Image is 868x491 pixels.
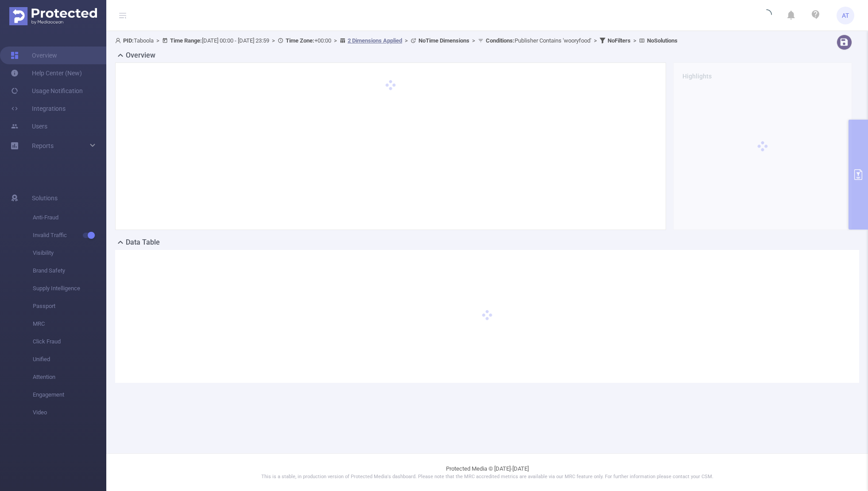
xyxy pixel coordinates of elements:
[9,7,97,25] img: Protected Media
[11,82,83,100] a: Usage Notification
[11,64,82,82] a: Help Center (New)
[33,244,106,262] span: Visibility
[32,142,54,149] span: Reports
[115,37,678,44] span: Taboola [DATE] 00:00 - [DATE] 23:59 +00:00
[631,37,639,44] span: >
[33,315,106,333] span: MRC
[154,37,162,44] span: >
[647,37,678,44] b: No Solutions
[33,368,106,386] span: Attention
[761,9,772,22] i: icon: loading
[608,37,631,44] b: No Filters
[106,453,868,491] footer: Protected Media © [DATE]-[DATE]
[123,37,134,44] b: PID:
[486,37,515,44] b: Conditions :
[842,7,849,24] span: AT
[402,37,411,44] span: >
[269,37,278,44] span: >
[348,37,402,44] u: 2 Dimensions Applied
[33,386,106,404] span: Engagement
[126,50,155,61] h2: Overview
[486,37,591,44] span: Publisher Contains 'wooryfood'
[126,237,160,248] h2: Data Table
[33,297,106,315] span: Passport
[11,100,66,117] a: Integrations
[33,404,106,421] span: Video
[33,209,106,226] span: Anti-Fraud
[170,37,202,44] b: Time Range:
[331,37,340,44] span: >
[128,473,846,481] p: This is a stable, in production version of Protected Media's dashboard. Please note that the MRC ...
[33,226,106,244] span: Invalid Traffic
[32,189,58,207] span: Solutions
[33,280,106,297] span: Supply Intelligence
[115,38,123,43] i: icon: user
[11,117,47,135] a: Users
[591,37,600,44] span: >
[286,37,314,44] b: Time Zone:
[469,37,478,44] span: >
[33,262,106,280] span: Brand Safety
[33,351,106,368] span: Unified
[33,333,106,351] span: Click Fraud
[11,47,57,64] a: Overview
[418,37,469,44] b: No Time Dimensions
[32,137,54,155] a: Reports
